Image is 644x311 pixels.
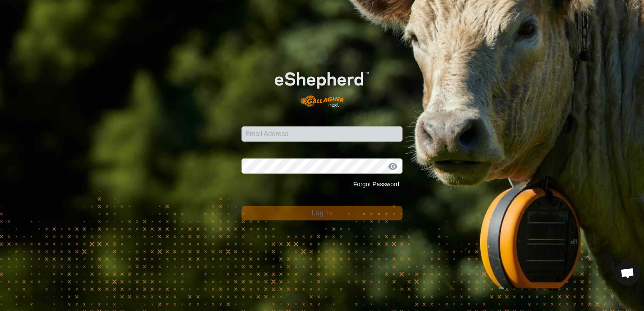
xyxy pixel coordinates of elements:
input: Email Address [241,126,402,142]
img: E-shepherd Logo [258,59,386,113]
span: Log In [311,209,332,217]
a: Forgot Password [353,181,399,188]
button: Log In [241,206,402,220]
div: Open chat [615,260,640,286]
